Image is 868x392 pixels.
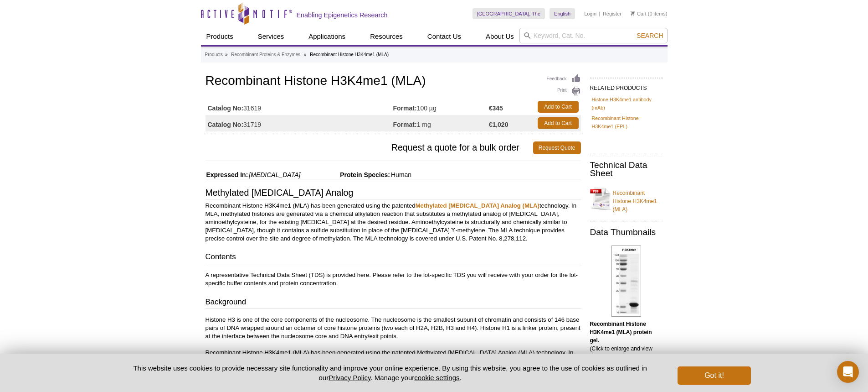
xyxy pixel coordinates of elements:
[393,115,489,131] td: 1 mg
[634,31,666,40] button: Search
[393,104,417,112] strong: Format:
[489,120,508,129] strong: €1,020
[603,10,621,17] a: Register
[611,246,641,317] img: Recombinant Histone H3K4me1 (MLA) protein gel.
[205,99,393,115] td: 31619
[489,104,503,112] strong: €345
[590,320,663,361] p: (Click to enlarge and view details).
[590,183,663,214] a: Recombinant Histone H3K4me1 (MLA)
[393,99,489,115] td: 100 µg
[592,114,661,131] a: Recombinant Histone H3K4me1 (EPL)
[416,202,539,209] a: Methylated [MEDICAL_DATA] Analog (MLA)
[118,363,663,382] p: This website uses cookies to provide necessary site functionality and improve your online experie...
[208,104,244,112] strong: Catalog No:
[473,8,545,19] a: [GEOGRAPHIC_DATA], The
[547,86,581,96] a: Print
[837,361,859,383] div: Open Intercom Messenger
[390,171,411,178] span: Human
[205,141,533,154] span: Request a quote for a bulk order
[365,28,408,45] a: Resources
[205,188,581,199] h3: Methylated [MEDICAL_DATA] Analog
[584,10,596,17] a: Login
[205,271,581,287] p: A representative Technical Data Sheet (TDS) is provided here. Please refer to the lot-specific TD...
[590,161,663,178] h2: Technical Data Sheet
[201,28,239,45] a: Products
[533,141,581,154] a: Request Quote
[205,297,581,309] h3: Background
[249,171,300,178] i: [MEDICAL_DATA]
[590,78,663,94] h2: RELATED PRODUCTS
[631,11,635,16] img: Your Cart
[414,374,459,382] button: cookie settings
[599,8,601,19] li: |
[637,32,663,39] span: Search
[205,202,581,243] p: Recombinant Histone H3K4me1 (MLA) has been generated using the patented technology. In MLA, methy...
[205,74,581,89] h1: Recombinant Histone H3K4me1 (MLA)
[297,11,388,19] h2: Enabling Epigenetics Research
[538,117,579,129] a: Add to Cart
[310,52,389,57] li: Recombinant Histone H3K4me1 (MLA)
[678,366,750,385] button: Got it!
[393,120,417,129] strong: Format:
[519,28,668,43] input: Keyword, Cat. No.
[422,28,467,45] a: Contact Us
[631,10,647,17] a: Cart
[547,74,581,84] a: Feedback
[302,171,390,178] span: Protein Species:
[205,316,581,390] p: Histone H3 is one of the core components of the nucleosome. The nucleosome is the smallest subuni...
[208,120,244,129] strong: Catalog No:
[329,374,370,382] a: Privacy Policy
[538,101,579,113] a: Add to Cart
[231,51,300,59] a: Recombinant Proteins & Enzymes
[205,51,223,59] a: Products
[303,28,351,45] a: Applications
[304,52,307,57] li: »
[225,52,228,57] li: »
[590,228,663,236] h2: Data Thumbnails
[480,28,519,45] a: About Us
[631,8,668,19] li: (0 items)
[205,251,581,264] h3: Contents
[550,8,575,19] a: English
[205,171,248,178] span: Expressed In:
[592,95,661,112] a: Histone H3K4me1 antibody (mAb)
[590,321,652,344] b: Recombinant Histone H3K4me1 (MLA) protein gel.
[205,115,393,131] td: 31719
[252,28,290,45] a: Services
